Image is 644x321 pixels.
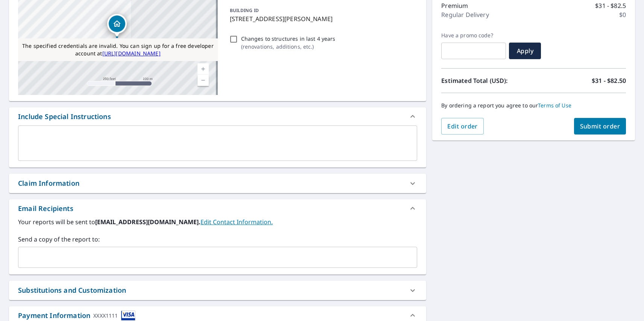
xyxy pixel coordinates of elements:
b: [EMAIL_ADDRESS][DOMAIN_NAME]. [95,218,200,226]
p: By ordering a report you agree to our [441,102,626,109]
button: Edit order [441,118,484,135]
a: [URL][DOMAIN_NAME] [102,50,161,57]
a: Current Level 17, Zoom Out [197,75,209,86]
p: BUILDING ID [230,7,259,14]
p: $0 [619,10,626,19]
div: Include Special Instructions [9,107,426,125]
img: cardImage [121,310,135,321]
div: Payment Information [18,310,135,321]
div: Dropped pin, building 1, Residential property, 1111 E Cesar Chavez St Austin, TX 78702 [107,14,127,37]
label: Have a promo code? [441,32,506,39]
label: Your reports will be sent to [18,217,417,226]
div: Email Recipients [9,199,426,217]
div: Include Special Instructions [18,112,111,122]
a: Current Level 17, Zoom In [197,63,209,75]
p: Estimated Total (USD): [441,76,533,85]
button: Apply [509,43,541,59]
p: Changes to structures in last 4 years [241,35,336,43]
div: The specified credentials are invalid. You can sign up for a free developer account at http://www... [18,38,218,61]
label: Send a copy of the report to: [18,235,417,244]
p: [STREET_ADDRESS][PERSON_NAME] [230,14,415,23]
div: Claim Information [9,174,426,193]
div: XXXX1111 [93,310,118,321]
p: Regular Delivery [441,10,489,19]
p: Premium [441,1,468,10]
button: Submit order [574,118,626,135]
div: The specified credentials are invalid. You can sign up for a free developer account at [18,38,218,61]
div: Substitutions and Customization [18,285,126,295]
p: $31 - $82.50 [592,76,626,85]
div: Claim Information [18,178,79,188]
p: $31 - $82.5 [595,1,626,10]
span: Apply [515,47,535,55]
span: Submit order [580,122,620,130]
div: Substitutions and Customization [9,281,426,300]
a: Terms of Use [538,102,571,109]
span: Edit order [447,122,478,130]
p: ( renovations, additions, etc. ) [241,43,336,50]
div: Email Recipients [18,203,73,214]
a: EditContactInfo [200,218,273,226]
